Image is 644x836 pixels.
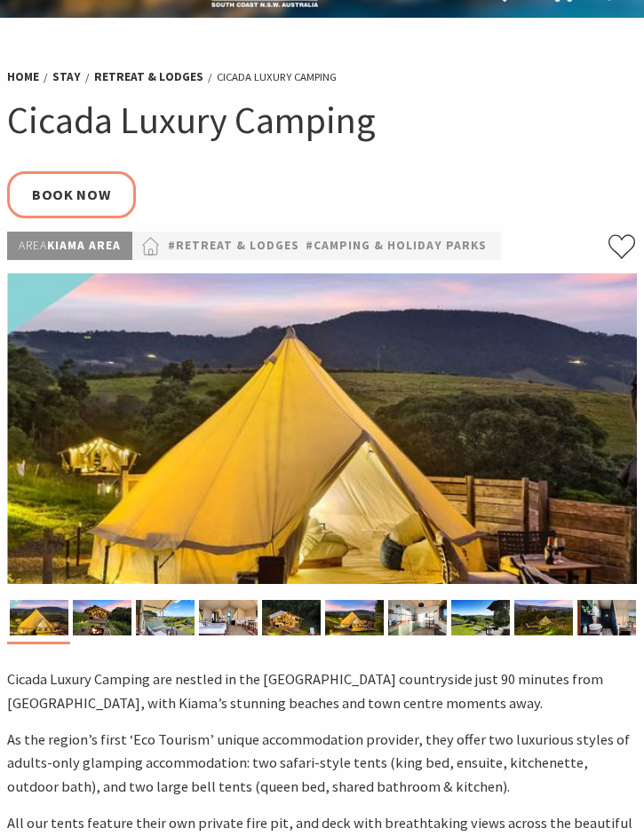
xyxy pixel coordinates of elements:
[577,600,636,635] img: Black Prince Safari Tent Bathroom
[217,68,337,86] li: Cicada Luxury Camping
[7,667,637,714] p: Cicada Luxury Camping are nestled in the [GEOGRAPHIC_DATA] countryside just 90 minutes from [GEOG...
[73,600,131,635] img: Black Prince Safari Tent
[306,236,487,256] a: #Camping & Holiday Parks
[52,69,81,85] a: Stay
[262,600,321,635] img: Golden Emperor Safari Tent
[94,69,203,85] a: Retreat & Lodges
[7,171,136,217] a: Book Now
[19,238,47,253] span: Area
[7,96,637,145] h1: Cicada Luxury Camping
[325,600,384,635] img: Blue Moon Bell Tent
[7,232,132,261] p: Kiama Area
[388,600,447,635] img: Cicada Bell Tent communal kitchen
[136,600,195,635] img: Black Prince deck with outdoor kitchen and view
[7,728,637,798] p: As the region’s first ‘Eco Tourism’ unique accommodation provider, they offer two luxurious style...
[199,600,258,635] img: Black Prince Safari Tent
[7,69,39,85] a: Home
[451,600,510,635] img: Green Grocer Bell Tent deck with view
[514,600,573,635] img: Green Grocer Bell Tent
[168,236,299,256] a: #Retreat & Lodges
